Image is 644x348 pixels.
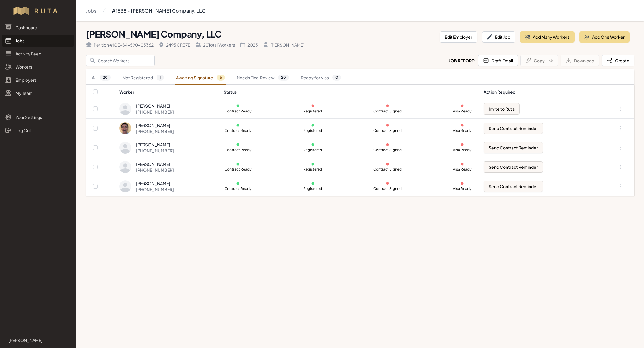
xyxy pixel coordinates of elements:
[373,186,402,191] p: Contract Signed
[2,111,74,123] a: Your Settings
[2,74,74,86] a: Employers
[158,42,191,48] div: 2495 CR37E
[448,109,476,114] p: Visa Ready
[91,71,112,85] a: All
[195,42,235,48] div: 20 Total Workers
[482,31,515,43] button: Edit Job
[100,75,111,81] span: 20
[448,128,476,133] p: Visa Ready
[2,87,74,99] a: My Team
[263,42,304,48] div: [PERSON_NAME]
[448,167,476,172] p: Visa Ready
[136,167,174,173] div: [PHONE_NUMBER]
[236,71,290,85] a: Needs Final Review
[484,123,543,134] button: Send Contract Reminder
[449,58,476,64] h2: Job Report:
[86,71,634,85] nav: Tabs
[240,42,258,48] div: 2025
[440,31,477,43] button: Edit Employer
[2,124,74,136] a: Log Out
[484,142,543,153] button: Send Contract Reminder
[298,167,327,172] p: Registered
[136,122,174,128] div: [PERSON_NAME]
[224,128,252,133] p: Contract Ready
[5,337,71,343] a: [PERSON_NAME]
[217,75,225,81] span: 5
[298,148,327,152] p: Registered
[157,75,164,81] span: 1
[2,48,74,60] a: Activity Feed
[2,61,74,73] a: Workers
[520,55,558,66] button: Copy Link
[332,75,341,81] span: 0
[86,42,154,48] div: Petition # IOE-84-590-05362
[484,103,520,115] button: Invite to Ruta
[373,167,402,172] p: Contract Signed
[86,5,96,17] a: Jobs
[13,6,64,16] img: Workflow
[224,148,252,152] p: Contract Ready
[175,71,226,85] a: Awaiting Signature
[484,181,543,192] button: Send Contract Reminder
[224,167,252,172] p: Contract Ready
[136,103,174,109] div: [PERSON_NAME]
[373,128,402,133] p: Contract Signed
[8,337,43,343] p: [PERSON_NAME]
[298,109,327,114] p: Registered
[298,186,327,191] p: Registered
[478,55,518,66] button: Draft Email
[520,31,575,43] button: Add Many Workers
[278,75,289,81] span: 20
[136,180,174,186] div: [PERSON_NAME]
[373,148,402,152] p: Contract Signed
[112,5,205,17] a: #1538 - [PERSON_NAME] Company, LLC
[579,31,630,43] button: Add One Worker
[136,128,174,134] div: [PHONE_NUMBER]
[119,89,216,95] div: Worker
[298,128,327,133] p: Registered
[480,85,595,99] th: Action Required
[561,55,599,66] button: Download
[300,71,342,85] a: Ready for Visa
[602,55,634,66] button: Create
[86,55,155,66] input: Search Workers
[373,109,402,114] p: Contract Signed
[2,35,74,47] a: Jobs
[448,186,476,191] p: Visa Ready
[136,148,174,154] div: [PHONE_NUMBER]
[448,148,476,152] p: Visa Ready
[2,21,74,33] a: Dashboard
[136,186,174,192] div: [PHONE_NUMBER]
[220,85,480,99] th: Status
[136,109,174,115] div: [PHONE_NUMBER]
[136,142,174,148] div: [PERSON_NAME]
[86,29,435,39] h1: [PERSON_NAME] Company, LLC
[121,71,165,85] a: Not Registered
[86,5,205,17] nav: Breadcrumb
[224,186,252,191] p: Contract Ready
[136,161,174,167] div: [PERSON_NAME]
[484,161,543,173] button: Send Contract Reminder
[224,109,252,114] p: Contract Ready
